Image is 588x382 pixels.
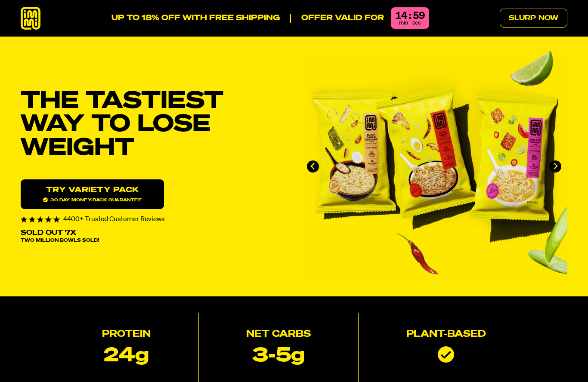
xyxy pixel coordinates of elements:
[102,330,151,339] h2: Protein
[246,330,311,339] h2: Net Carbs
[21,179,164,209] a: Try variety Pack30 day money-back guarantee
[21,90,287,160] h1: THE TASTIEST WAY TO LOSE WEIGHT
[413,11,425,21] div: 59
[549,160,561,173] button: Next slide
[406,330,486,339] h2: Plant-based
[252,346,305,366] p: 3-5g
[111,14,280,23] p: UP TO 18% OFF WITH FREE SHIPPING
[301,50,567,283] li: 1 of 4
[104,346,149,366] p: 24g
[43,197,141,202] span: 30 day money-back guarantee
[301,50,567,283] div: immi slideshow
[21,216,287,223] div: 4400+ Trusted Customer Reviews
[21,230,76,237] p: Sold Out 7X
[412,20,421,26] span: sec
[395,11,407,21] div: 14
[21,238,99,243] span: Two Million Bowls Sold!
[399,20,408,26] span: min
[290,14,384,23] p: Offer valid for
[500,9,567,28] a: Slurp Now
[307,160,319,173] button: Go to last slide
[409,11,411,21] div: :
